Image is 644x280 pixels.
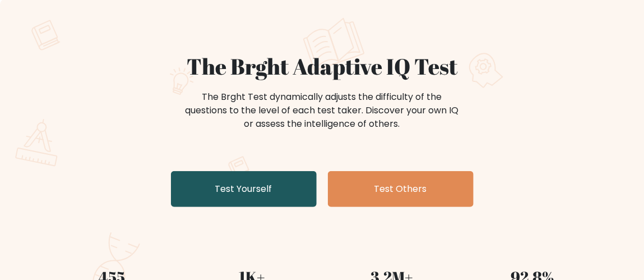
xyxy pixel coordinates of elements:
div: The Brght Test dynamically adjusts the difficulty of the questions to the level of each test take... [182,90,462,131]
a: Test Yourself [171,171,317,207]
h1: The Brght Adaptive IQ Test [49,53,596,79]
a: Test Others [328,171,474,207]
